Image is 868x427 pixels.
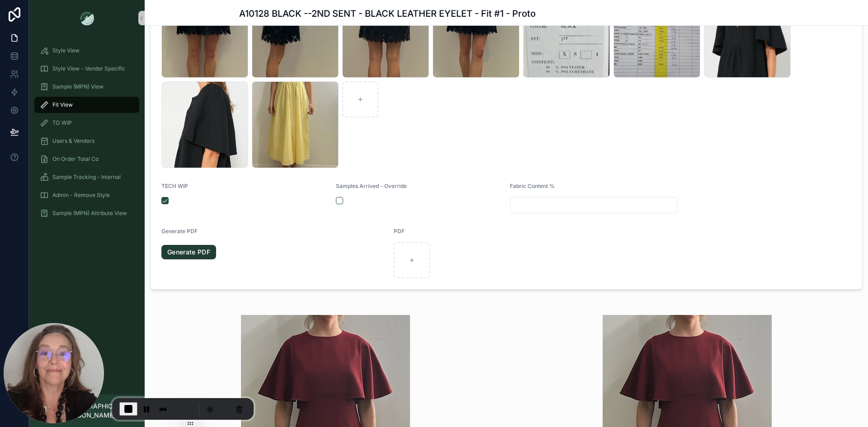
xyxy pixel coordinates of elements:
a: Users & Vendors [34,133,139,149]
span: TD WIP [52,119,72,127]
div: scrollable content [29,36,145,233]
span: Admin - Remove Style [52,192,110,199]
img: App logo [80,11,94,25]
span: Samples Arrived - Override [336,183,407,189]
a: Sample (MPN) Attribute View [34,205,139,221]
span: TECH WIP [161,183,188,189]
span: PDF [394,228,405,235]
a: Admin - Remove Style [34,187,139,203]
a: Sample (MPN) View [34,79,139,95]
span: Style View [52,47,80,54]
span: Users & Vendors [52,137,94,145]
a: Fit View [34,97,139,113]
span: Fit View [52,101,73,108]
span: Sample (MPN) Attribute View [52,210,127,217]
span: Sample Tracking - Internal [52,174,121,181]
a: Style View [34,42,139,59]
a: Generate PDF [161,245,216,259]
span: Generate PDF [161,228,198,235]
a: Style View - Vendor Specific [34,61,139,77]
a: TD WIP [34,115,139,131]
a: On Order Total Co [34,151,139,167]
span: Sample (MPN) View [52,83,104,90]
span: Fabric Content % [510,183,555,189]
span: Style View - Vendor Specific [52,65,125,72]
h1: A10128 BLACK --2ND SENT - BLACK LEATHER EYELET - Fit #1 - Proto [239,7,536,20]
span: On Order Total Co [52,155,99,163]
a: Sample Tracking - Internal [34,169,139,185]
